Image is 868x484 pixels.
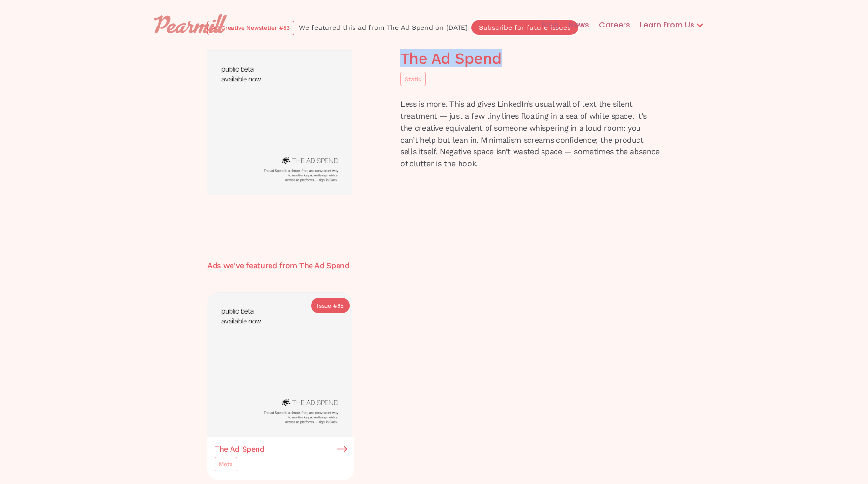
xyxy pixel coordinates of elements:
div: Learn From Us [630,19,694,31]
a: Careers [589,10,630,40]
div: 85 [337,301,344,310]
h1: The Ad Spend [400,50,661,67]
a: Issue #85 [311,298,350,313]
a: The Ad Spend [215,445,347,454]
h3: The Ad Spend [215,445,265,454]
div: Learn From Us [630,10,714,40]
p: Less is more. This ad gives LinkedIn’s usual wall of text the silent treatment — just a few tiny ... [400,98,661,170]
a: News [559,10,589,40]
h3: The Ad Spend [299,261,350,270]
a: Meta [215,457,237,471]
div: Issue # [317,301,337,310]
a: Static [400,72,426,86]
div: Static [405,74,421,84]
h3: Ads we've featured from [207,261,299,270]
a: Blog [532,10,559,40]
img: The Ad Spend [207,292,352,437]
div: Meta [219,459,233,469]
